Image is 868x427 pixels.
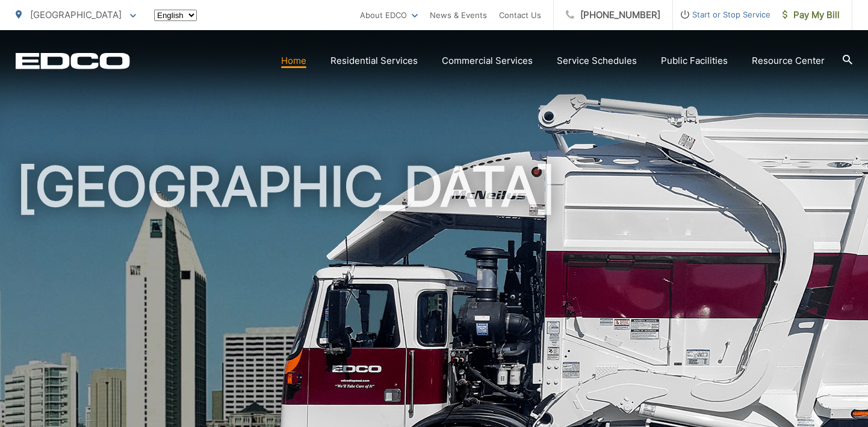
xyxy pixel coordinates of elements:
a: Home [281,54,306,68]
span: [GEOGRAPHIC_DATA] [30,9,122,20]
span: Pay My Bill [783,8,840,22]
select: Select a language [154,10,197,21]
a: EDCD logo. Return to the homepage. [16,52,130,69]
a: Commercial Services [442,54,533,68]
a: Public Facilities [661,54,728,68]
a: Service Schedules [557,54,637,68]
a: Residential Services [330,54,418,68]
a: News & Events [430,8,487,22]
a: About EDCO [360,8,418,22]
a: Contact Us [499,8,541,22]
a: Resource Center [752,54,825,68]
